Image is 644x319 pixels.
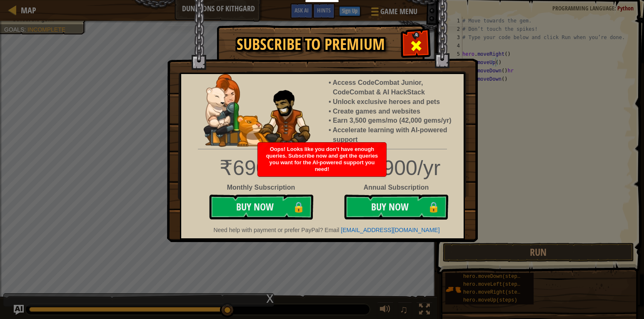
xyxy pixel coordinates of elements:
li: Create games and websites [333,107,455,116]
img: anya-and-nando-pet.webp [204,74,310,148]
li: Accelerate learning with AI-powered support [333,126,455,145]
li: Earn 3,500 gems/mo (42,000 gems/yr) [333,116,455,126]
span: Oops! Looks like you don’t have enough queries. Subscribe now and get the queries you want for th... [266,146,378,172]
button: Buy Now🔒 [209,195,313,220]
button: Buy Now🔒 [344,195,448,220]
div: ₹690/mo [206,153,316,183]
a: [EMAIL_ADDRESS][DOMAIN_NAME] [341,227,439,233]
li: Unlock exclusive heroes and pets [333,97,455,107]
span: Need help with payment or prefer PayPal? Email [213,227,339,233]
div: ₹6.900/yr [175,153,470,183]
div: Monthly Subscription [206,183,316,193]
li: Access CodeCombat Junior, CodeCombat & AI HackStack [333,78,455,97]
h1: Subscribe to Premium [225,36,396,53]
div: Annual Subscription [175,183,470,193]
